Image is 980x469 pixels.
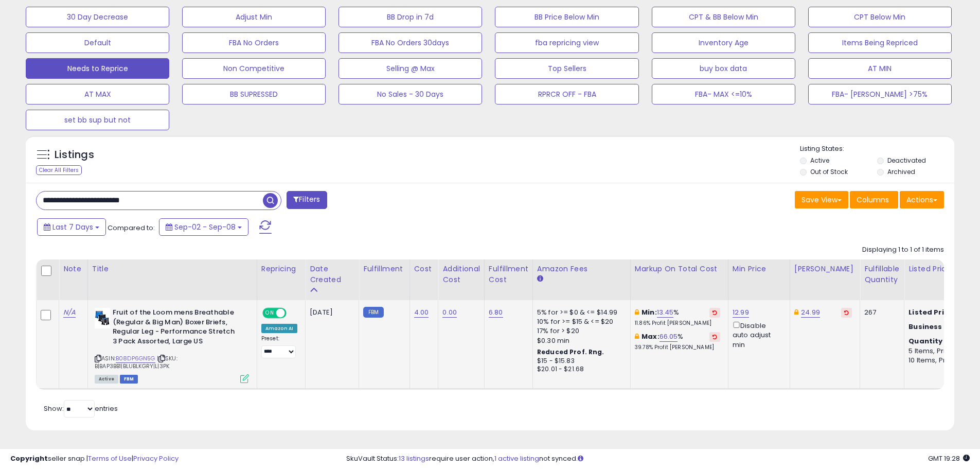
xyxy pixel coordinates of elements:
button: Sep-02 - Sep-08 [159,218,248,236]
button: Save View [795,191,848,209]
button: Top Sellers [495,58,638,79]
small: Amazon Fees. [537,274,543,284]
button: RPRCR OFF - FBA [495,84,638,105]
h5: Listings [55,148,94,162]
div: Fulfillable Quantity [864,264,900,285]
a: 6.80 [489,307,503,318]
p: 39.78% Profit [PERSON_NAME] [635,344,720,351]
button: Non Competitive [182,58,326,79]
button: Items Being Repriced [808,32,952,53]
div: 5% for >= $0 & <= $14.99 [537,308,622,317]
a: Terms of Use [88,454,132,463]
a: 13.45 [657,307,674,318]
strong: Copyright [10,454,48,463]
button: Needs to Reprice [26,58,169,79]
div: seller snap | | [10,454,179,464]
span: FBM [120,375,138,384]
div: [DATE] [310,308,351,317]
div: Amazon AI [261,324,297,333]
b: Business Price: [908,322,965,332]
span: Sep-02 - Sep-08 [174,222,236,232]
div: Preset: [261,335,297,358]
button: Default [26,32,169,53]
span: Compared to: [108,223,155,233]
div: 267 [864,308,896,317]
button: No Sales - 30 Days [338,84,482,105]
button: Actions [900,191,944,209]
div: [PERSON_NAME] [794,264,856,274]
label: Archived [887,167,915,176]
div: $0.30 min [537,336,622,345]
a: 0.00 [442,307,457,318]
button: AT MAX [26,84,169,105]
label: Deactivated [887,156,926,165]
button: FBA No Orders 30days [338,32,482,53]
small: FBM [363,307,383,318]
button: set bb sup but not [26,110,169,130]
div: SkuVault Status: require user action, not synced. [346,454,970,464]
div: Clear All Filters [36,165,82,175]
button: Columns [850,191,898,209]
div: Markup on Total Cost [635,264,724,274]
button: Filters [287,191,327,209]
span: Columns [857,195,889,205]
div: Repricing [261,264,301,274]
img: 41P6kz039sL._SL40_.jpg [95,308,110,328]
button: FBA No Orders [182,32,326,53]
button: BB Drop in 7d [338,7,482,27]
b: Fruit of the Loom mens Breathable (Regular & Big Man) Boxer Briefs, Regular Leg - Performance Str... [113,308,238,349]
b: Reduced Prof. Rng. [537,348,604,356]
button: BB SUPRESSED [182,84,326,105]
div: 10% for >= $15 & <= $20 [537,317,622,326]
label: Out of Stock [810,167,848,176]
div: Date Created [310,264,354,285]
a: 66.05 [660,332,678,342]
label: Active [810,156,829,165]
a: B08DP6GN5G [116,354,155,363]
div: Disable auto adjust min [733,320,782,350]
a: N/A [63,307,76,318]
div: $15 - $15.83 [537,357,622,366]
a: 24.99 [801,307,820,318]
b: Min: [642,307,657,317]
span: All listings currently available for purchase on Amazon [95,375,118,384]
button: 30 Day Decrease [26,7,169,27]
a: 4.00 [414,307,429,318]
button: buy box data [652,58,795,79]
button: CPT Below Min [808,7,952,27]
button: CPT & BB Below Min [652,7,795,27]
div: Fulfillment [363,264,405,274]
span: 2025-09-16 19:28 GMT [928,454,970,463]
div: 17% for > $20 [537,326,622,336]
div: Amazon Fees [537,264,626,274]
button: BB Price Below Min [495,7,638,27]
a: 13 listings [399,454,429,463]
a: 1 active listing [494,454,539,463]
p: Listing States: [800,144,954,154]
button: AT MIN [808,58,952,79]
th: The percentage added to the cost of goods (COGS) that forms the calculator for Min & Max prices. [630,259,728,300]
b: Max: [642,332,660,341]
div: Min Price [733,264,786,274]
div: Cost [414,264,434,274]
span: Last 7 Days [52,222,93,232]
button: Selling @ Max [338,58,482,79]
button: Last 7 Days [37,218,106,236]
span: ON [263,309,276,318]
p: 11.86% Profit [PERSON_NAME] [635,320,720,327]
a: 12.99 [733,307,749,318]
button: Inventory Age [652,32,795,53]
span: | SKU: B|BAP3BB1|BLUBLKGRY|L|3PK [95,354,177,370]
span: OFF [285,309,301,318]
button: FBA- MAX <=10% [652,84,795,105]
div: $20.01 - $21.68 [537,365,622,374]
div: ASIN: [95,308,249,382]
span: Show: entries [44,404,118,413]
div: Note [63,264,83,274]
div: % [635,332,720,351]
button: fba repricing view [495,32,638,53]
button: FBA- [PERSON_NAME] >75% [808,84,952,105]
b: Listed Price: [908,307,955,317]
div: Displaying 1 to 1 of 1 items [862,245,944,255]
div: Title [92,264,253,274]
